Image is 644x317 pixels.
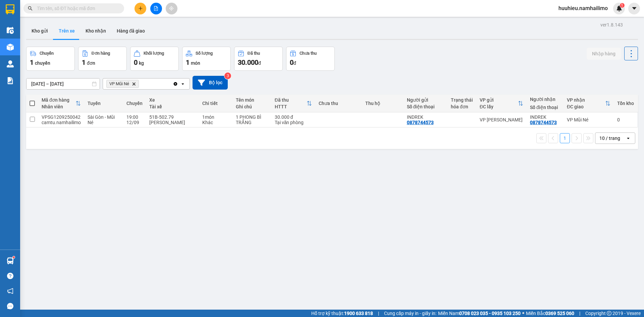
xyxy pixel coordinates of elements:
button: Đơn hàng1đơn [78,47,127,71]
span: 1 [30,58,34,66]
div: Tuyến [88,101,120,106]
div: 0878744573 [407,120,434,125]
div: Khác [202,120,229,125]
div: Số lượng [196,51,213,56]
span: TC: [64,35,73,42]
span: 18 [PERSON_NAME] [64,31,141,55]
span: search [28,6,33,11]
div: Nhân viên [42,104,75,109]
div: Số điện thoại [407,104,444,109]
span: 0 [134,58,138,66]
span: món [191,60,200,66]
img: solution-icon [7,77,14,84]
span: ⚪️ [522,312,524,315]
div: Người nhận [530,97,560,102]
div: HTTT [275,104,307,109]
img: warehouse-icon [7,27,14,34]
svg: open [626,136,631,141]
span: question-circle [7,273,13,279]
div: Chưa thu [319,101,359,106]
div: Trạng thái [451,97,473,103]
input: Select a date range. [26,78,100,89]
div: Người gửi [407,97,444,103]
span: Sài Gòn - Mũi Né [88,114,115,125]
div: camtu.namhailimo [42,120,81,125]
sup: 1 [620,3,625,8]
input: Selected VP Mũi Né. [140,81,141,87]
span: copyright [607,311,611,316]
span: 0 [290,58,293,66]
div: Tại văn phòng [275,120,312,125]
div: ĐC giao [567,104,605,109]
div: Tài xế [149,104,196,109]
button: caret-down [628,3,640,14]
span: Gửi: [6,6,16,13]
svg: Clear all [173,81,178,87]
th: Toggle SortBy [476,95,527,112]
div: 1 PHONG BÌ TRẮNG [236,114,268,125]
div: Huy [64,14,141,22]
div: VP Mũi Né [64,6,141,14]
input: Tìm tên, số ĐT hoặc mã đơn [37,5,116,12]
sup: 3 [224,72,231,79]
span: file-add [154,6,158,11]
span: 1 [82,58,86,66]
div: Xe [149,97,196,103]
div: VP gửi [480,97,518,103]
div: Đơn hàng [92,51,110,56]
div: Tên món [236,97,268,103]
div: Tồn kho [617,101,634,106]
button: Bộ lọc [193,76,228,90]
button: plus [135,3,146,14]
span: plus [138,6,143,11]
span: đ [293,60,296,66]
div: Mã đơn hàng [42,97,75,103]
span: huuhieu.namhailimo [553,4,613,12]
button: Hàng đã giao [111,23,150,39]
span: VP Mũi Né, close by backspace [106,80,139,88]
div: INDREK [407,114,444,120]
th: Toggle SortBy [38,95,84,112]
sup: 1 [13,256,15,258]
span: Miền Bắc [526,310,574,317]
div: 0762585644 [6,38,59,47]
div: 51B-502.79 [149,114,196,120]
span: VP Mũi Né [109,81,129,87]
span: Hỗ trợ kỹ thuật: [311,310,373,317]
div: 12/09 [126,120,143,125]
div: VP [PERSON_NAME] [480,117,523,122]
button: Khối lượng0kg [130,47,179,71]
div: [PERSON_NAME] [149,120,196,125]
th: Toggle SortBy [563,95,614,112]
span: 30.000 [238,58,258,66]
div: ĐC lấy [480,104,518,109]
div: Số điện thoại [530,105,560,110]
button: Đã thu30.000đ [234,47,283,71]
div: Chi tiết [202,101,229,106]
button: Số lượng1món [182,47,231,71]
div: 0878744573 [530,120,557,125]
button: Nhập hàng [587,48,621,60]
span: caret-down [631,5,637,11]
span: kg [139,60,144,66]
button: aim [166,3,177,14]
span: message [7,303,13,309]
span: Cung cấp máy in - giấy in: [384,310,436,317]
strong: 0708 023 035 - 0935 103 250 [459,311,521,316]
span: Nhận: [64,6,80,13]
img: warehouse-icon [7,257,14,264]
button: Kho gửi [26,23,53,39]
div: Khối lượng [144,51,164,56]
button: Chuyến1chuyến [26,47,75,71]
div: VPSG1209250042 [42,114,81,120]
span: | [579,310,580,317]
strong: 0369 525 060 [545,311,574,316]
div: cty gourmet partner [6,22,59,38]
span: 1 [186,58,190,66]
button: Chưa thu0đ [286,47,335,71]
button: Kho nhận [80,23,111,39]
button: Trên xe [53,23,80,39]
span: đ [258,60,261,66]
div: Đã thu [275,97,307,103]
div: 1 món [202,114,229,120]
